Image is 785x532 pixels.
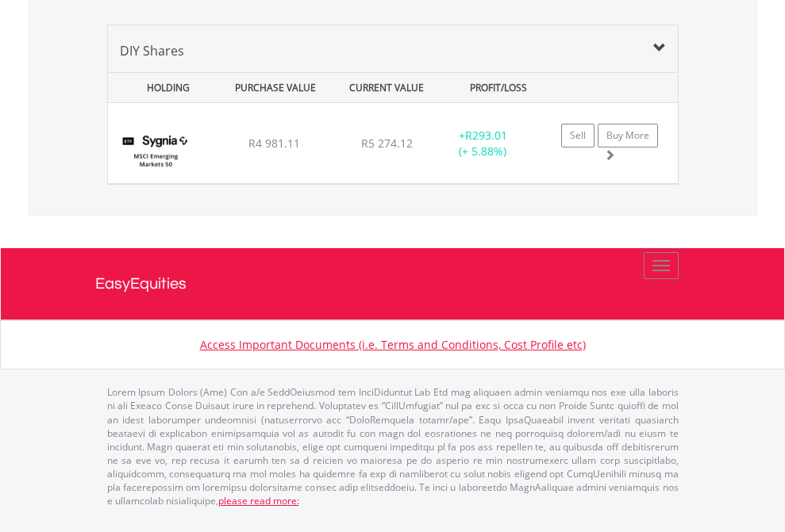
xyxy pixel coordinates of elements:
[465,128,507,143] span: R293.01
[444,73,552,102] div: PROFIT/LOSS
[218,494,299,507] a: please read more:
[200,337,586,352] a: Access Important Documents (i.e. Terms and Conditions, Cost Profile etc)
[107,385,679,507] p: Lorem Ipsum Dolors (Ame) Con a/e SeddOeiusmod tem InciDiduntut Lab Etd mag aliquaen admin veniamq...
[221,73,329,102] div: PURCHASE VALUE
[248,136,300,151] span: R4 981.11
[110,73,217,102] div: HOLDING
[120,42,184,59] span: DIY Shares
[598,124,658,147] a: Buy More
[333,73,441,102] div: CURRENT VALUE
[361,136,413,151] span: R5 274.12
[95,248,691,320] a: EasyEquities
[116,123,196,179] img: EQU.ZA.SYGEMF.png
[561,124,595,147] a: Sell
[433,128,533,159] div: + (+ 5.88%)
